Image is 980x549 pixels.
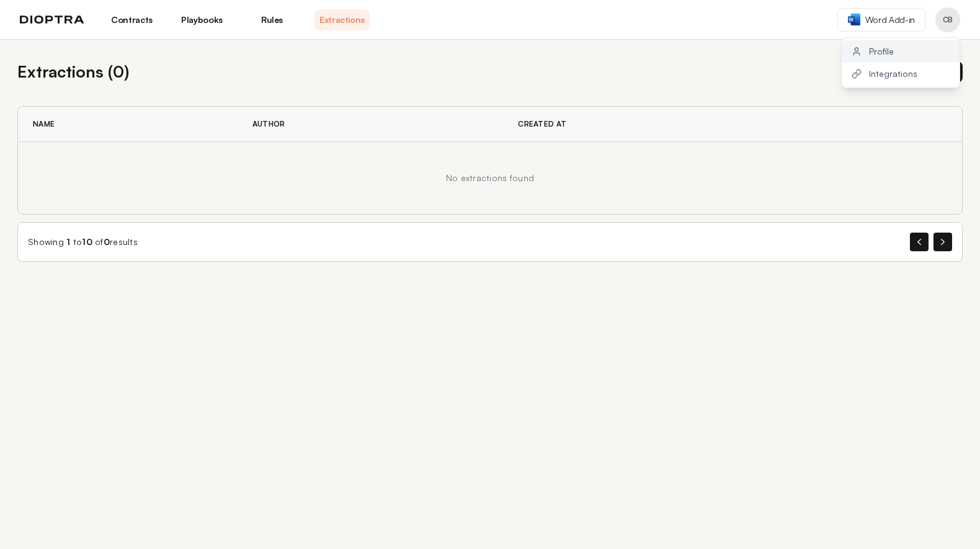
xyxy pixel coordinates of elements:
a: Rules [244,9,300,30]
a: Word Add-in [837,8,925,32]
a: Playbooks [174,9,229,30]
div: No extractions found [33,172,947,184]
span: 10 [82,236,92,247]
span: 1 [66,236,70,247]
button: Profile menu [935,7,960,32]
a: Contracts [104,9,159,30]
h2: Extractions ( 0 ) [17,60,129,84]
img: logo [20,16,84,24]
th: Name [18,107,238,142]
th: Author [238,107,504,142]
a: Extractions [314,9,370,30]
button: Next [933,233,952,251]
div: Showing to of results [28,236,138,248]
th: Created At [503,107,835,142]
img: word [848,14,860,25]
span: Word Add-in [865,14,915,26]
button: Profile [842,40,960,63]
button: Integrations [842,63,960,85]
button: Previous [910,233,929,251]
span: 0 [104,236,110,247]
